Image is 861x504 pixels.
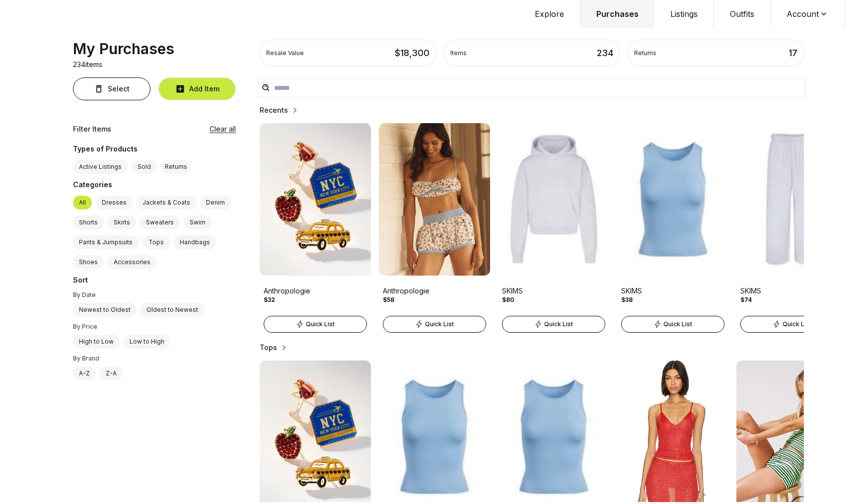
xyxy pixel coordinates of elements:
div: $38 [621,296,633,304]
label: Sweaters [140,216,180,229]
a: Quick List [260,314,371,333]
img: Product Image [736,123,848,276]
label: All [73,196,92,210]
p: 234 items [73,60,102,70]
div: By Brand [73,355,236,362]
label: Pants & Jumpsuits [73,235,139,249]
label: Accessories [108,255,156,269]
div: SKIMS [740,286,844,296]
a: Product ImageSKIMS$80Quick List [498,123,609,333]
div: My Purchases [73,40,174,58]
div: Resale Value [266,49,304,57]
button: Clear all [210,124,236,134]
label: Active Listings [73,160,128,174]
span: Quick List [425,320,454,328]
a: Quick List [379,314,490,333]
label: Z-A [100,366,123,380]
button: Returns [161,160,191,174]
label: Denim [200,196,231,210]
div: Items [450,49,467,57]
h2: Tops [260,343,277,353]
button: Recents [260,105,300,115]
div: By Price [73,323,236,331]
img: Product Image [617,123,728,276]
img: Product Image [260,123,371,276]
div: 17 [789,46,797,60]
label: Handbags [174,235,216,249]
span: Quick List [783,320,811,328]
div: $80 [502,296,514,304]
div: Anthropologie [383,286,486,296]
div: SKIMS [502,286,605,296]
button: Add Item [158,77,236,100]
span: Quick List [663,320,692,328]
a: Quick List [617,314,728,333]
a: Product ImageAnthropologie$58Quick List [379,123,490,333]
div: Anthropologie [264,286,367,296]
a: Product ImageAnthropologie$32Quick List [260,123,371,333]
label: Newest to Oldest [73,303,137,317]
a: Product ImageSKIMS$74Quick List [736,123,848,333]
div: SKIMS [621,286,724,296]
label: Shorts [73,216,104,229]
img: Product Image [379,123,490,276]
label: Sold [132,160,157,174]
span: Quick List [306,320,335,328]
img: Product Image [498,123,609,276]
label: Low to High [124,335,170,349]
a: Quick List [736,314,848,333]
button: Tops [260,343,289,353]
div: $ 18,300 [395,46,430,60]
label: Skirts [108,216,136,229]
label: Tops [143,235,170,249]
label: A-Z [73,366,96,380]
label: Shoes [73,255,104,269]
div: Filter Items [73,124,111,134]
div: $74 [740,296,752,304]
h2: Recents [260,105,288,115]
div: Sort [73,275,236,287]
div: By Date [73,291,236,299]
label: Oldest to Newest [141,303,204,317]
div: Returns [634,49,656,57]
label: Swim [184,216,212,229]
a: Quick List [498,314,609,333]
div: Types of Products [73,144,236,156]
button: Select [73,77,150,100]
label: Dresses [96,196,133,210]
div: $32 [264,296,275,304]
img: Button Logo [16,2,40,26]
a: Product ImageSKIMS$38Quick List [617,123,728,333]
label: High to Low [73,335,120,349]
div: Categories [73,180,236,192]
label: Jackets & Coats [137,196,196,210]
div: $58 [383,296,394,304]
span: Quick List [544,320,573,328]
div: 234 [597,46,613,60]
